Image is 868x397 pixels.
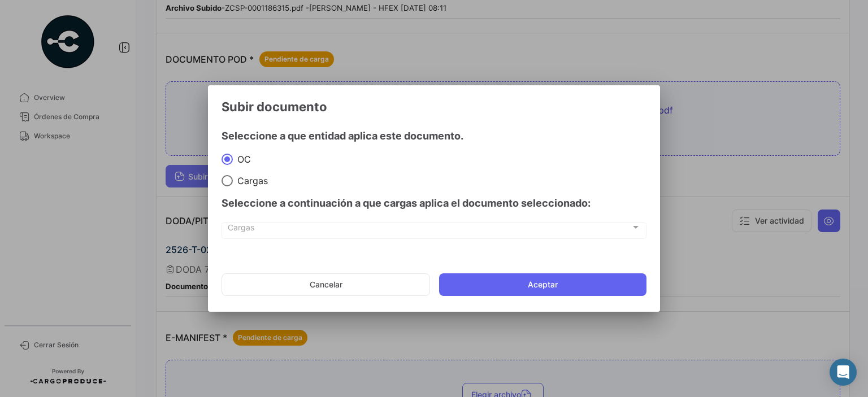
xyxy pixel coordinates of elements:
span: Cargas [233,175,268,186]
div: Abrir Intercom Messenger [830,359,857,386]
button: Aceptar [439,273,646,296]
h3: Subir documento [222,99,646,115]
button: Cancelar [222,273,430,296]
span: Cargas [228,225,631,234]
span: OC [233,154,251,165]
h4: Seleccione a que entidad aplica este documento. [222,128,646,144]
h4: Seleccione a continuación a que cargas aplica el documento seleccionado: [222,195,646,211]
